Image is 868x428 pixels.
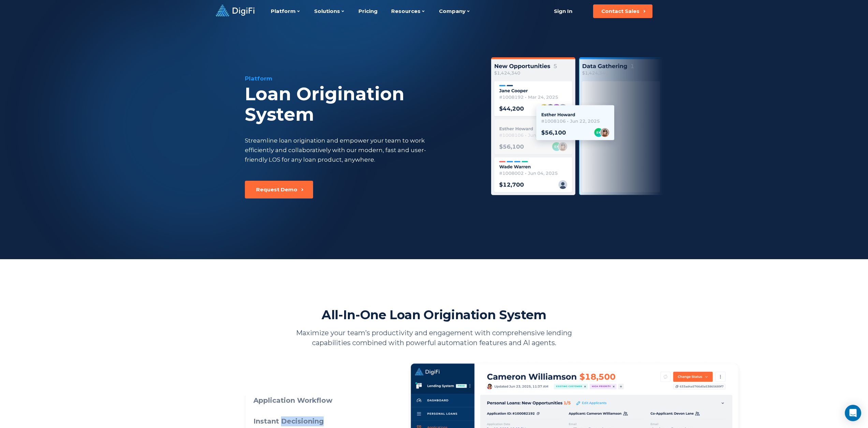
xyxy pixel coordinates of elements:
[253,416,377,426] h3: Instant Decisioning
[245,74,474,83] div: Platform
[256,186,297,193] div: Request Demo
[593,4,652,18] button: Contact Sales
[601,8,639,15] div: Contact Sales
[546,4,581,18] a: Sign In
[286,328,583,348] p: Maximize your team’s productivity and engagement with comprehensive lending capabilities combined...
[253,396,377,405] h3: Application Workflow
[322,307,546,323] h2: All-In-One Loan Origination System
[245,181,313,198] button: Request Demo
[845,405,861,421] div: Open Intercom Messenger
[245,84,474,125] div: Loan Origination System
[245,136,439,164] div: Streamline loan origination and empower your team to work efficiently and collaboratively with ou...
